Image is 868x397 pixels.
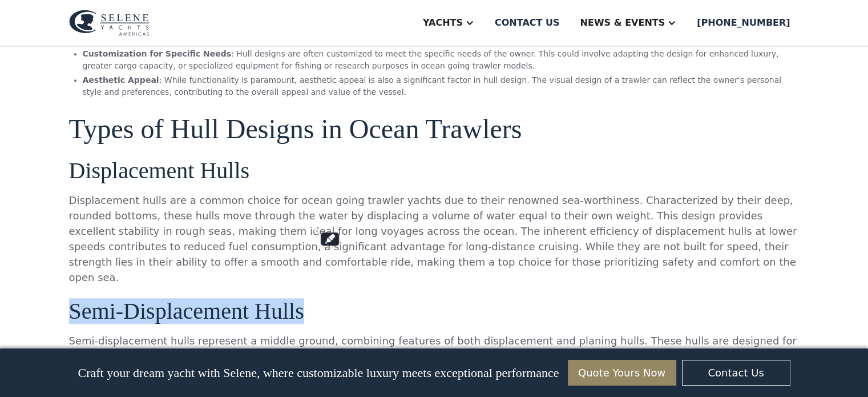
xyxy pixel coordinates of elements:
[697,16,790,30] div: [PHONE_NUMBER]
[69,299,800,324] h3: Semi-Displacement Hulls
[568,360,676,386] a: Quote Yours Now
[495,16,560,30] div: Contact us
[580,16,665,30] div: News & EVENTS
[69,114,800,145] h2: Types of Hull Designs in Ocean Trawlers
[83,74,800,98] li: : While functionality is paramount, aesthetic appeal is also a significant factor in hull design....
[83,48,800,72] li: : Hull designs are often customized to meet the specific needs of the owner. This could involve a...
[69,158,800,183] h3: Displacement Hulls
[83,75,159,85] strong: Aesthetic Appeal
[78,366,559,380] p: Craft your dream yacht with Selene, where customizable luxury meets exceptional performance
[83,49,232,58] strong: Customization for Specific Needs
[69,193,800,285] p: Displacement hulls are a common choice for ocean going trawler yachts due to their renowned sea-w...
[69,10,150,36] img: logo
[423,16,463,30] div: Yachts
[682,360,790,386] a: Contact Us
